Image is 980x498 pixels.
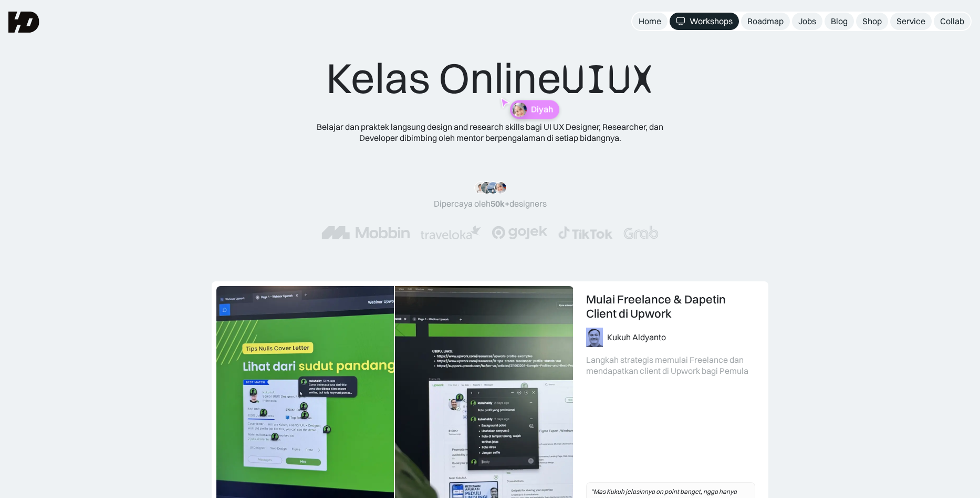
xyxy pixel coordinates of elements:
[856,13,888,30] a: Shop
[531,105,553,115] p: Diyah
[862,16,882,27] div: Shop
[326,53,654,105] div: Kelas Online
[825,13,854,30] a: Blog
[792,13,822,30] a: Jobs
[741,13,790,30] a: Roadmap
[831,16,848,27] div: Blog
[491,198,509,209] span: 50k+
[747,16,784,27] div: Roadmap
[896,16,925,27] div: Service
[798,16,816,27] div: Jobs
[561,54,654,105] span: UIUX
[301,121,679,144] div: Belajar dan praktek langsung design and research skills bagi UI UX Designer, Researcher, dan Deve...
[890,13,932,30] a: Service
[434,198,547,209] div: Dipercaya oleh designers
[632,13,668,30] a: Home
[670,13,739,30] a: Workshops
[940,16,964,27] div: Collab
[639,16,661,27] div: Home
[690,16,733,27] div: Workshops
[934,13,971,30] a: Collab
